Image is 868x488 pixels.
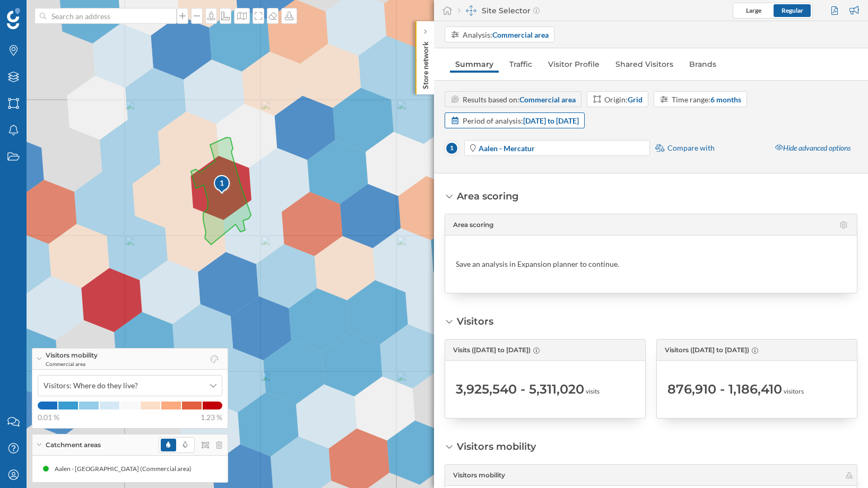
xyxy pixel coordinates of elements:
span: Large [746,6,761,14]
p: Store network [420,37,431,89]
span: Visitors mobility [46,351,98,360]
strong: [DATE] to [DATE] [523,116,579,125]
span: visitors [784,387,804,396]
span: Compare with [667,143,715,153]
div: Results based on: [463,94,576,105]
div: Site Selector [458,5,540,16]
strong: Aalen - Mercatur [479,144,535,153]
div: Area scoring [457,189,518,203]
img: Geoblink Logo [7,8,20,29]
span: Visitors mobility [453,470,505,480]
img: dashboards-manager.svg [466,5,476,16]
span: Visitors: Where do they live? [44,380,138,391]
strong: Commercial area [492,30,549,39]
div: Visitors mobility [457,440,536,454]
div: Period of analysis: [463,115,579,126]
div: Save an analysis in Expansion planner to continue. [456,259,619,269]
img: pois-map-marker.svg [213,175,231,195]
div: 1 [213,178,231,188]
span: Commercial area [46,360,98,368]
div: Analysis: [463,29,549,40]
strong: Commercial area [519,95,576,104]
a: Visitor Profile [543,56,605,73]
span: Catchment areas [46,440,101,450]
a: Shared Visitors [610,56,679,73]
span: 3,925,540 - 5,311,020 [456,381,584,398]
div: 1 [213,175,229,194]
strong: 6 months [710,95,741,104]
a: Summary [450,56,499,73]
span: Area scoring [453,220,493,230]
span: Soporte [22,7,60,17]
span: 876,910 - 1,186,410 [667,381,782,398]
span: Regular [782,6,803,14]
div: Visitors [457,315,493,328]
div: Origin: [604,94,643,105]
div: Time range: [672,94,741,105]
strong: Grid [628,95,643,104]
span: Visits ([DATE] to [DATE]) [453,345,531,355]
span: visits [586,387,600,396]
span: 1 [445,141,459,155]
div: Aalen - [GEOGRAPHIC_DATA] (Commercial area) [55,464,197,474]
div: Hide advanced options [769,139,857,158]
span: 1.23 % [201,412,222,423]
a: Brands [684,56,722,73]
span: 0.01 % [38,412,59,423]
span: Visitors ([DATE] to [DATE]) [665,345,749,355]
a: Traffic [504,56,537,73]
